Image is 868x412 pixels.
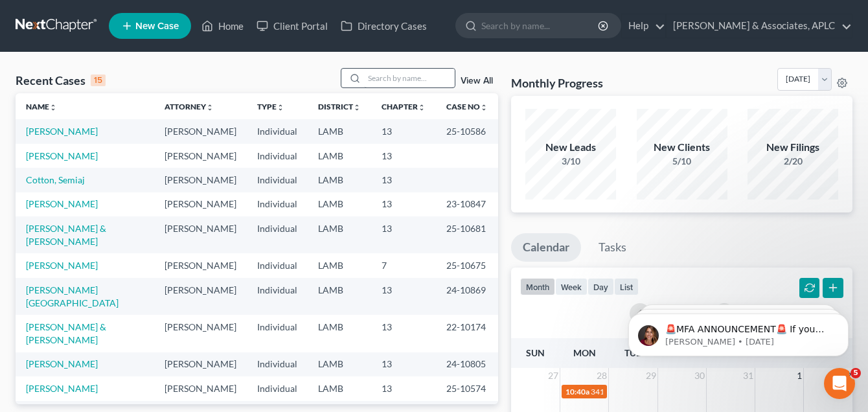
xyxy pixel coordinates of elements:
[26,126,98,137] a: [PERSON_NAME]
[308,352,371,376] td: LAMB
[308,119,371,143] td: LAMB
[587,233,638,262] a: Tasks
[824,368,855,399] iframe: Intercom live chat
[436,278,498,315] td: 24-10869
[511,75,603,91] h3: Monthly Progress
[26,150,98,161] a: [PERSON_NAME]
[26,383,98,394] a: [PERSON_NAME]
[247,192,308,216] td: Individual
[637,140,727,155] div: New Clients
[446,102,488,111] a: Case Nounfold_more
[308,144,371,168] td: LAMB
[154,352,247,376] td: [PERSON_NAME]
[257,102,284,111] a: Typeunfold_more
[308,278,371,315] td: LAMB
[308,376,371,400] td: LAMB
[247,352,308,376] td: Individual
[308,253,371,277] td: LAMB
[436,376,498,400] td: 25-10574
[26,102,57,111] a: Nameunfold_more
[247,315,308,352] td: Individual
[371,192,436,216] td: 13
[247,216,308,253] td: Individual
[748,155,838,168] div: 2/20
[154,278,247,315] td: [PERSON_NAME]
[614,278,639,295] button: list
[371,119,436,143] td: 13
[480,104,488,111] i: unfold_more
[308,315,371,352] td: LAMB
[353,104,361,111] i: unfold_more
[26,260,98,271] a: [PERSON_NAME]
[371,376,436,400] td: 13
[511,233,581,262] a: Calendar
[26,321,106,345] a: [PERSON_NAME] & [PERSON_NAME]
[461,76,493,86] a: View All
[588,278,614,295] button: day
[247,119,308,143] td: Individual
[547,368,560,383] span: 27
[595,368,608,383] span: 28
[154,168,247,192] td: [PERSON_NAME]
[308,168,371,192] td: LAMB
[154,216,247,253] td: [PERSON_NAME]
[481,14,600,38] input: Search by name...
[26,174,85,185] a: Cotton, Semiaj
[154,192,247,216] td: [PERSON_NAME]
[195,14,250,38] a: Home
[371,315,436,352] td: 13
[436,216,498,253] td: 25-10681
[154,144,247,168] td: [PERSON_NAME]
[165,102,214,111] a: Attorneyunfold_more
[382,102,426,111] a: Chapterunfold_more
[308,216,371,253] td: LAMB
[364,69,455,87] input: Search by name...
[851,368,861,378] span: 5
[525,155,616,168] div: 3/10
[418,104,426,111] i: unfold_more
[250,14,334,38] a: Client Portal
[748,140,838,155] div: New Filings
[609,286,868,377] iframe: Intercom notifications message
[135,21,179,31] span: New Case
[436,253,498,277] td: 25-10675
[371,144,436,168] td: 13
[525,140,616,155] div: New Leads
[49,104,57,111] i: unfold_more
[154,119,247,143] td: [PERSON_NAME]
[591,387,780,396] span: 341(a) meeting for [PERSON_NAME]. [PERSON_NAME]
[371,253,436,277] td: 7
[16,73,106,88] div: Recent Cases
[247,253,308,277] td: Individual
[247,278,308,315] td: Individual
[247,144,308,168] td: Individual
[520,278,555,295] button: month
[371,216,436,253] td: 13
[154,315,247,352] td: [PERSON_NAME]
[371,278,436,315] td: 13
[436,119,498,143] td: 25-10586
[26,358,98,369] a: [PERSON_NAME]
[247,168,308,192] td: Individual
[154,253,247,277] td: [PERSON_NAME]
[26,284,119,308] a: [PERSON_NAME][GEOGRAPHIC_DATA]
[334,14,433,38] a: Directory Cases
[318,102,361,111] a: Districtunfold_more
[573,347,596,358] span: Mon
[26,223,106,247] a: [PERSON_NAME] & [PERSON_NAME]
[371,168,436,192] td: 13
[308,192,371,216] td: LAMB
[277,104,284,111] i: unfold_more
[436,352,498,376] td: 24-10805
[371,352,436,376] td: 13
[526,347,545,358] span: Sun
[436,192,498,216] td: 23-10847
[565,387,589,396] span: 10:40a
[436,315,498,352] td: 22-10174
[26,198,98,209] a: [PERSON_NAME]
[555,278,588,295] button: week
